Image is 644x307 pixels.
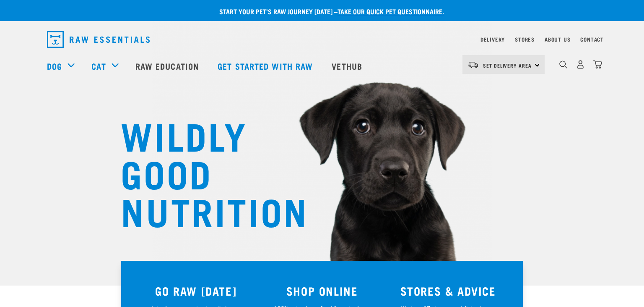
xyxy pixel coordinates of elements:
[209,49,323,83] a: Get started with Raw
[47,60,62,72] a: Dog
[127,49,209,83] a: Raw Education
[121,115,288,229] h1: WILDLY GOOD NUTRITION
[545,38,570,41] a: About Us
[576,60,585,69] img: user.png
[264,284,380,297] h3: SHOP ONLINE
[559,60,567,68] img: home-icon-1@2x.png
[390,284,506,297] h3: STORES & ADVICE
[515,38,535,41] a: Stores
[593,60,602,69] img: home-icon@2x.png
[338,9,444,13] a: take our quick pet questionnaire.
[138,284,254,297] h3: GO RAW [DATE]
[483,64,532,67] span: Set Delivery Area
[467,61,479,68] img: van-moving.png
[323,49,373,83] a: Vethub
[580,38,604,41] a: Contact
[47,31,150,48] img: Raw Essentials Logo
[91,60,106,72] a: Cat
[480,38,505,41] a: Delivery
[40,28,604,51] nav: dropdown navigation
